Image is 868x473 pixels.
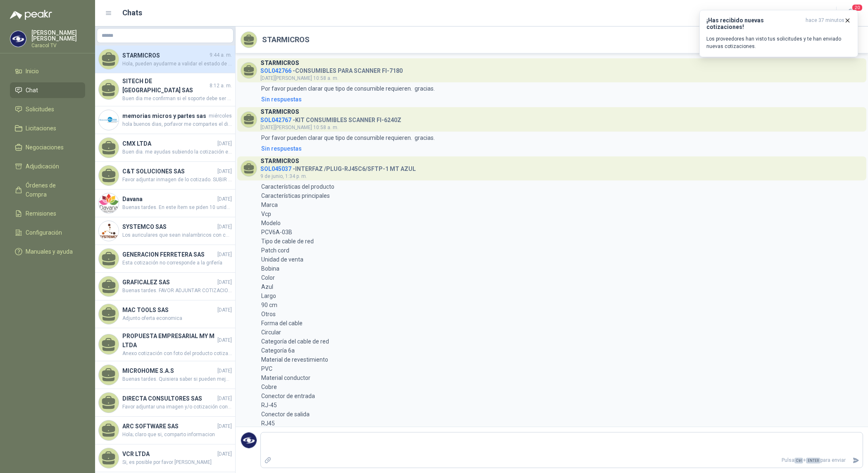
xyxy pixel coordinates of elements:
[261,182,334,464] p: Características del producto Características principales Marca Vcp Modelo PCV6A-03B Tipo de cable...
[260,115,401,122] h4: - KIT CONSUMIBLES SCANNER FI-6240Z
[241,432,257,448] img: Company Logo
[849,453,863,468] button: Enviar
[260,110,299,114] h3: STARMICROS
[122,431,232,439] span: Hola; claro que si, comparto informacion
[261,84,435,93] p: Por favor pueden clarar que tipo de consumible requieren. gracias.
[10,10,52,20] img: Logo peakr
[95,190,235,217] a: Company LogoDavana[DATE]Buenas tardes. En este ítem se piden 10 unidades, combinadas y/o alternat...
[122,403,232,411] span: Favor adjuntar una imagen y/o cotización con características
[10,178,85,202] a: Órdenes de Compra
[10,158,85,174] a: Adjudicación
[95,134,235,162] a: CMX LTDA[DATE]Buen dia. me ayudas subiendo la cotización en el formato de ustedes. Gracias
[26,105,54,114] span: Solicitudes
[260,125,339,130] span: [DATE][PERSON_NAME] 10:58 a. m.
[851,4,863,12] span: 20
[122,375,232,383] span: Buenas tardes. Quisiera saber si pueden mejorar el precio de esta oferta? [PERSON_NAME] G
[260,75,339,81] span: [DATE][PERSON_NAME] 10:58 a. m.
[10,63,85,79] a: Inicio
[122,366,216,375] h4: MICROHOME S.A.S
[122,305,216,315] h4: MAC TOOLS SAS
[122,315,232,322] span: Adjunto oferta economica
[95,328,235,361] a: PROPUESTA EMPRESARIAL MY M LTDA[DATE]Anexo cotización con foto del producto cotizado
[10,206,85,221] a: Remisiones
[122,231,232,239] span: Los auriculares que sean inalambricos con conexión a Bluetooth
[217,367,232,375] span: [DATE]
[260,61,299,65] h3: STARMICROS
[217,395,232,403] span: [DATE]
[10,225,85,240] a: Configuración
[806,17,844,30] span: hace 37 minutos
[10,244,85,259] a: Manuales y ayuda
[10,31,26,47] img: Company Logo
[95,106,235,134] a: Company Logomemorias micros y partes sasmiércoleshola buenos dias, porfavor me compartes el diseñ...
[122,331,216,350] h4: PROPUESTA EMPRESARIAL MY M LTDA
[99,193,119,213] img: Company Logo
[260,144,863,153] a: Sin respuestas
[26,181,77,199] span: Órdenes de Compra
[122,459,232,466] span: Si, es posible por favor [PERSON_NAME]
[95,73,235,106] a: SITECH DE [GEOGRAPHIC_DATA] SAS8:12 a. m.Buen dia me confirman si el soporte debe ser marca Dairu...
[122,422,216,431] h4: ARC SOFTWARE SAS
[122,394,216,403] h4: DIRECTA CONSULTORES SAS
[217,168,232,175] span: [DATE]
[217,251,232,259] span: [DATE]
[122,120,232,128] span: hola buenos dias, porfavor me compartes el diseño . quedo super atenta
[95,217,235,245] a: Company LogoSYSTEMCO SAS[DATE]Los auriculares que sean inalambricos con conexión a Bluetooth
[10,139,85,155] a: Negociaciones
[262,34,310,46] h2: STARMICROS
[217,279,232,286] span: [DATE]
[26,86,38,95] span: Chat
[260,166,291,172] span: SOL045037
[10,82,85,98] a: Chat
[26,228,62,237] span: Configuración
[99,221,119,241] img: Company Logo
[217,223,232,231] span: [DATE]
[10,101,85,117] a: Solicitudes
[209,112,232,120] span: miércoles
[260,67,291,74] span: SOL042766
[95,162,235,190] a: C&T SOLUCIONES SAS[DATE]Favor adjuntar inmagen de lo cotizado. SUBIR COTIZACION EN SU FORMATO
[122,60,232,68] span: Hola, pueden ayudarme a validar el estado de entrega pedido 4510001845 por 5 MODEM 4G MW43TM LTE ...
[95,300,235,328] a: MAC TOOLS SAS[DATE]Adjunto oferta economica
[122,350,232,358] span: Anexo cotización con foto del producto cotizado
[260,159,299,163] h3: STARMICROS
[122,7,142,19] h1: Chats
[217,450,232,458] span: [DATE]
[843,6,858,21] button: 20
[122,95,232,103] span: Buen dia me confirman si el soporte debe ser marca Dairu o podemos cotizar las que tengamos dispo...
[95,417,235,444] a: ARC SOFTWARE SAS[DATE]Hola; claro que si, comparto informacion
[794,458,803,463] span: Ctrl
[217,423,232,430] span: [DATE]
[275,453,849,468] p: Pulsa + para enviar
[122,204,232,211] span: Buenas tardes. En este ítem se piden 10 unidades, combinadas y/o alternativa para entregar las 10...
[95,46,235,73] a: STARMICROS9:44 a. m.Hola, pueden ayudarme a validar el estado de entrega pedido 4510001845 por 5 ...
[261,133,435,142] p: Por favor pueden clarar que tipo de consumible requieren. gracias.
[260,117,291,123] span: SOL042767
[26,162,59,171] span: Adjudicación
[122,139,216,148] h4: CMX LTDA
[31,30,85,41] p: [PERSON_NAME] [PERSON_NAME]
[122,278,216,287] h4: GRAFICALEZ SAS
[31,43,85,48] p: Caracol TV
[99,110,119,130] img: Company Logo
[122,111,207,120] h4: memorias micros y partes sas
[95,361,235,389] a: MICROHOME S.A.S[DATE]Buenas tardes. Quisiera saber si pueden mejorar el precio de esta oferta? [P...
[706,17,802,30] h3: ¡Has recibido nuevas cotizaciones!
[26,247,73,256] span: Manuales y ayuda
[122,148,232,156] span: Buen dia. me ayudas subiendo la cotización en el formato de ustedes. Gracias
[806,458,820,463] span: ENTER
[260,163,416,171] h4: - INTERFAZ /PLUG-RJ45C6/SFTP-1 MT AZUL
[122,176,232,184] span: Favor adjuntar inmagen de lo cotizado. SUBIR COTIZACION EN SU FORMATO
[210,82,232,90] span: 8:12 a. m.
[260,173,307,179] span: 9 de junio, 1:34 p. m.
[217,140,232,148] span: [DATE]
[217,195,232,203] span: [DATE]
[699,10,858,57] button: ¡Has recibido nuevas cotizaciones!hace 37 minutos Los proveedores han visto tus solicitudes y te ...
[217,306,232,314] span: [DATE]
[26,67,39,76] span: Inicio
[261,453,275,468] label: Adjuntar archivos
[95,389,235,417] a: DIRECTA CONSULTORES SAS[DATE]Favor adjuntar una imagen y/o cotización con características
[122,77,208,95] h4: SITECH DE [GEOGRAPHIC_DATA] SAS
[122,167,216,176] h4: C&T SOLUCIONES SAS
[26,143,64,152] span: Negociaciones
